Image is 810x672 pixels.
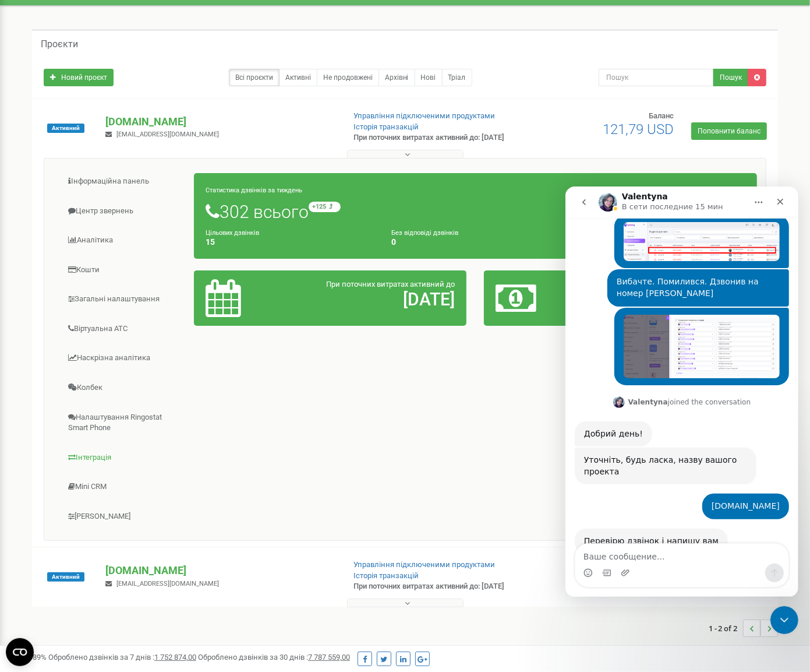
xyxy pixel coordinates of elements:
[105,563,335,578] p: [DOMAIN_NAME]
[53,374,194,402] a: Колбек
[116,131,219,138] span: [EMAIL_ADDRESS][DOMAIN_NAME]
[354,122,419,131] a: Історія транзакцій
[229,69,280,86] a: Всі проєкти
[295,290,455,309] h2: [DATE]
[53,197,194,226] a: Центр звернень
[770,606,798,634] iframe: Intercom live chat
[105,114,335,129] p: [DOMAIN_NAME]
[6,638,34,666] button: Open CMP widget
[599,69,714,86] input: Пошук
[116,580,219,587] span: [EMAIL_ADDRESS][DOMAIN_NAME]
[442,69,472,86] a: Тріал
[415,69,443,86] a: Нові
[53,285,194,314] a: Загальні налаштування
[279,69,317,86] a: Активні
[206,238,374,247] h4: 15
[691,122,767,140] a: Поповнити баланс
[53,502,194,531] a: [PERSON_NAME]
[47,572,84,582] span: Активний
[354,560,496,569] a: Управління підключеними продуктами
[709,608,778,649] nav: ...
[47,124,84,133] span: Активний
[713,69,748,86] button: Пошук
[206,202,745,221] h1: 302 всього
[354,111,496,120] a: Управління підключеними продуктами
[354,132,522,143] p: При поточних витратах активний до: [DATE]
[53,403,194,442] a: Налаштування Ringostat Smart Phone
[53,315,194,343] a: Віртуальна АТС
[308,653,350,662] u: 7 787 559,00
[379,69,415,86] a: Архівні
[354,581,522,592] p: При поточних витратах активний до: [DATE]
[53,256,194,284] a: Кошти
[709,620,743,637] span: 1 - 2 of 2
[154,653,196,662] u: 1 752 874,00
[53,444,194,472] a: Інтеграція
[317,69,379,86] a: Не продовжені
[53,226,194,255] a: Аналiтика
[391,229,458,237] small: Без відповіді дзвінків
[649,111,674,120] span: Баланс
[391,238,560,247] h4: 0
[206,229,259,237] small: Цільових дзвінків
[41,39,78,50] h5: Проєкти
[53,344,194,372] a: Наскрізна аналітика
[48,653,196,662] span: Оброблено дзвінків за 7 днів :
[53,473,194,501] a: Mini CRM
[198,653,350,662] span: Оброблено дзвінків за 30 днів :
[309,202,341,212] small: +125
[53,167,194,196] a: Інформаційна панель
[326,280,455,288] span: При поточних витратах активний до
[565,187,798,597] iframe: Intercom live chat
[206,187,302,194] small: Статистика дзвінків за тиждень
[354,571,419,580] a: Історія транзакцій
[603,121,674,138] span: 121,79 USD
[44,69,114,86] a: Новий проєкт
